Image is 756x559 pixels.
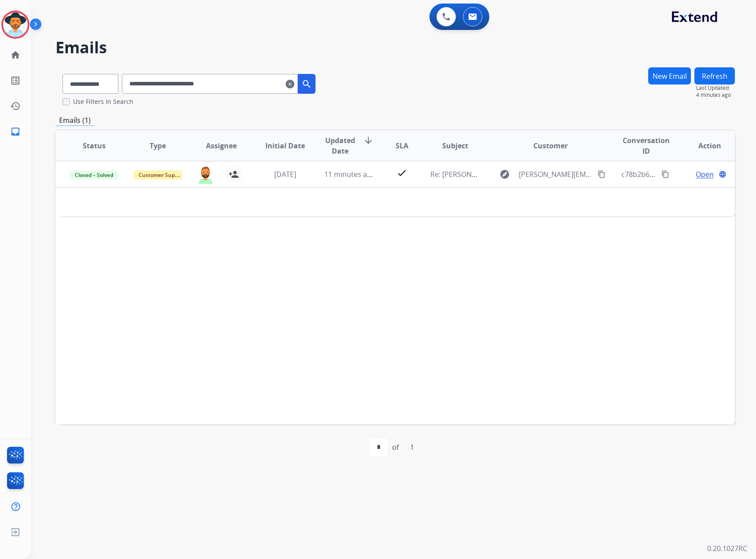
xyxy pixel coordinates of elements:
img: agent-avatar [197,165,214,184]
p: 0.20.1027RC [707,543,747,554]
span: [PERSON_NAME][EMAIL_ADDRESS][DOMAIN_NAME] [519,169,593,180]
p: Emails (1) [55,115,94,126]
mat-icon: search [301,79,312,89]
span: Customer Support [133,170,191,180]
span: Subject [442,140,468,151]
mat-icon: home [10,50,21,60]
button: New Email [648,67,691,85]
span: Closed – Solved [70,170,118,180]
span: SLA [396,140,408,151]
span: Type [150,140,166,151]
span: Re: [PERSON_NAME] D752-0 [430,169,522,179]
span: Initial Date [265,140,305,151]
mat-icon: history [10,101,21,111]
mat-icon: content_copy [598,170,606,178]
mat-icon: person_add [228,169,239,180]
div: 1 [403,438,421,456]
button: Refresh [694,67,735,85]
span: Open [696,169,714,180]
div: of [392,442,399,452]
th: Action [671,130,735,161]
span: 4 minutes ago [696,92,735,99]
mat-icon: language [719,170,727,178]
span: 11 minutes ago [324,169,375,179]
mat-icon: arrow_downward [363,135,374,146]
mat-icon: content_copy [661,170,669,178]
span: Customer [533,140,568,151]
mat-icon: explore [499,169,510,180]
mat-icon: clear [286,79,294,89]
img: avatar [3,12,28,37]
mat-icon: check [396,168,407,178]
span: Updated Date [324,135,356,156]
span: Status [83,140,106,151]
span: Last Updated: [696,85,735,92]
mat-icon: inbox [10,126,21,137]
span: Assignee [206,140,237,151]
label: Use Filters In Search [73,97,133,106]
span: [DATE] [274,169,296,179]
mat-icon: list_alt [10,75,21,86]
h2: Emails [55,39,735,56]
span: Conversation ID [621,135,671,156]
